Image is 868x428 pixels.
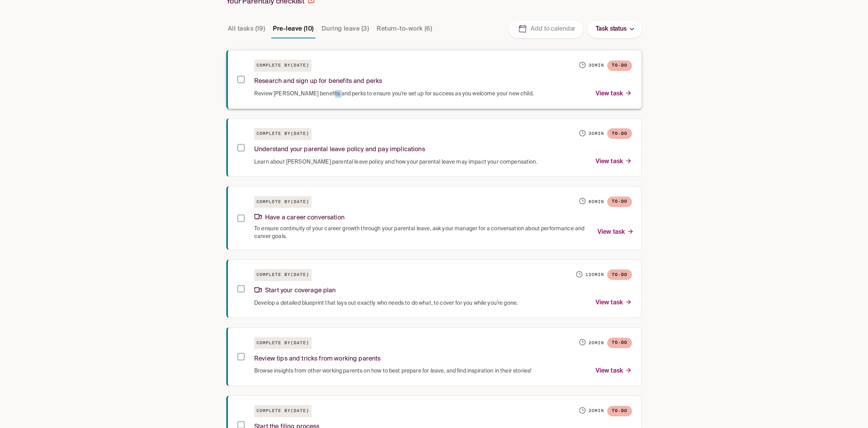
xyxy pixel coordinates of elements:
p: Task status [596,24,627,35]
h6: 30 min [589,131,604,137]
div: Task stage tabs [226,20,435,38]
span: Learn about [PERSON_NAME] parental leave policy and how your parental leave may impact your compe... [254,158,537,166]
h6: Complete by [DATE] [254,60,312,72]
p: Start your coverage plan [254,286,336,296]
h6: 60 min [589,199,604,205]
button: Pre-leave (10) [271,20,315,38]
h6: Complete by [DATE] [254,405,312,417]
p: View task [596,298,632,308]
span: To-do [607,270,632,280]
p: View task [596,157,632,167]
span: Develop a detailed blueprint that lays out exactly who needs to do what, to cover for you while y... [254,299,518,307]
span: Review [PERSON_NAME] benefits and perks to ensure you're set up for success as you welcome your n... [254,90,534,98]
span: To-do [607,197,632,207]
h6: 20 min [589,340,604,346]
p: Have a career conversation [254,213,344,223]
h6: 120 min [586,272,604,278]
span: To-do [607,129,632,139]
button: All tasks (19) [226,20,267,38]
p: View task [596,366,632,376]
p: Review tips and tricks from working parents [254,354,381,364]
p: View task [598,227,634,238]
span: To-do [607,338,632,348]
button: Task status [588,21,642,38]
h6: 20 min [589,408,604,414]
p: View task [596,89,632,99]
span: To-do [607,60,632,71]
h6: Complete by [DATE] [254,269,312,281]
button: During leave (3) [320,20,370,38]
h6: 30 min [589,62,604,69]
span: To-do [607,406,632,416]
p: Research and sign up for benefits and perks [254,76,382,87]
p: Understand your parental leave policy and pay implications [254,145,425,155]
p: Browse insights from other working parents on how to best prepare for leave, and find inspiration... [254,366,531,376]
h6: Complete by [DATE] [254,196,312,208]
button: Return-to-work (6) [375,20,434,38]
span: To ensure continuity of your career growth through your parental leave, ask your manager for a co... [254,225,588,240]
h6: Complete by [DATE] [254,128,312,140]
h6: Complete by [DATE] [254,337,312,349]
